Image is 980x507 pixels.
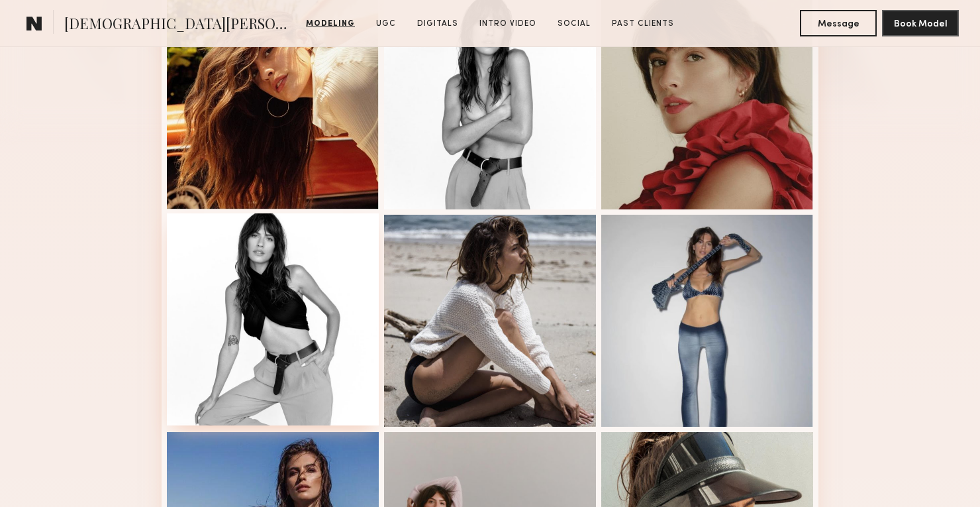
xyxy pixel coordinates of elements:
[800,10,877,36] button: Message
[607,18,679,30] a: Past Clients
[371,18,401,30] a: UGC
[64,13,293,36] span: [DEMOGRAPHIC_DATA][PERSON_NAME]
[474,18,542,30] a: Intro Video
[552,18,596,30] a: Social
[882,10,959,36] button: Book Model
[412,18,464,30] a: Digitals
[301,18,360,30] a: Modeling
[882,17,959,28] a: Book Model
